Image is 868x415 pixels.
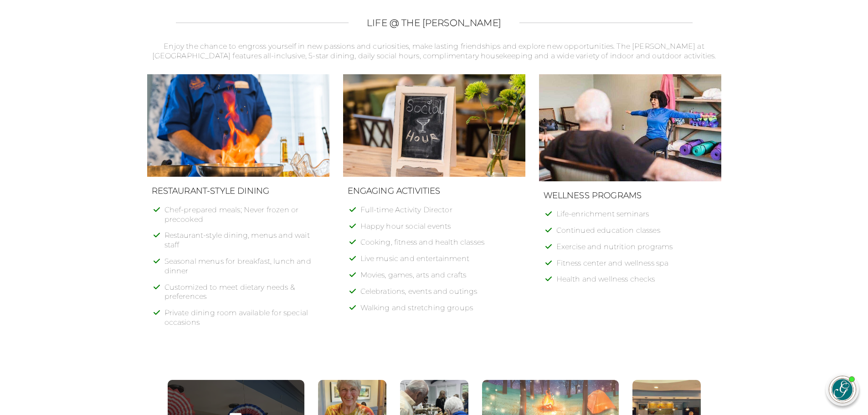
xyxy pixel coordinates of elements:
[539,74,721,181] img: Yoga instructor leading a stretching class
[367,17,501,28] h2: LIFE @ THE [PERSON_NAME]
[829,376,856,403] img: avatar
[360,287,521,303] li: Celebrations, events and outings
[360,238,521,254] li: Cooking, fitness and health classes
[360,222,521,238] li: Happy hour social events
[164,205,325,231] li: Chef-prepared meals; Never frozen or precooked
[360,205,521,222] li: Full-time Activity Director
[147,74,329,177] img: Chef shown flambeing dish during cooking demonstration
[147,42,721,61] p: Enjoy the chance to engross yourself in new passions and curiosities, make lasting friendships an...
[556,210,717,226] li: Life-enrichment seminars
[556,259,717,275] li: Fitness center and wellness spa
[360,254,521,271] li: Live music and entertainment
[164,308,325,334] li: Private dining room available for special occasions
[360,303,521,320] li: Walking and stretching groups
[164,257,325,283] li: Seasonal menus for breakfast, lunch and dinner
[544,191,717,201] h3: Wellness Programs
[556,226,717,242] li: Continued education classes
[164,231,325,257] li: Restaurant-style dining, menus and wait staff
[556,275,717,291] li: Health and wellness checks
[343,74,525,177] img: Chalkboard sign with Social Hour written on it
[360,271,521,287] li: Movies, games, arts and crafts
[348,186,521,196] h3: Engaging Activities
[152,186,325,196] h3: Restaurant-Style Dining
[164,283,325,309] li: Customized to meet dietary needs & preferences
[688,170,859,364] iframe: iframe
[556,242,717,259] li: Exercise and nutrition programs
